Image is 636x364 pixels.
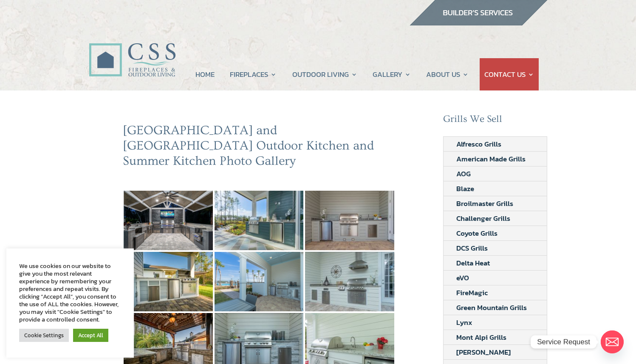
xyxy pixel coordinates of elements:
img: 2 [305,191,394,250]
a: Coyote Grills [444,226,510,240]
img: 4 [215,252,304,311]
img: 5 [305,252,394,311]
a: HOME [195,58,215,90]
a: GALLERY [373,58,411,90]
a: American Made Grills [444,152,538,166]
a: Mont Alpi Grills [444,330,519,344]
a: Lynx [444,315,485,330]
a: Challenger Grills [444,211,523,226]
h2: Grills We Sell [443,113,548,130]
a: Delta Heat [444,256,503,270]
a: eVO [444,271,482,285]
a: Cookie Settings [19,329,69,342]
a: FireMagic [444,285,500,300]
a: AOG [444,166,483,181]
div: We use cookies on our website to give you the most relevant experience by remembering your prefer... [19,262,121,323]
h2: [GEOGRAPHIC_DATA] and [GEOGRAPHIC_DATA] Outdoor Kitchen and Summer Kitchen Photo Gallery [123,123,396,173]
img: CSS Fireplaces & Outdoor Living (Formerly Construction Solutions & Supply)- Jacksonville Ormond B... [89,20,175,81]
a: Green Mountain Grills [444,300,540,315]
a: DCS Grills [444,241,500,255]
a: Broilmaster Grills [444,196,526,211]
img: 3 [124,252,213,311]
a: ABOUT US [426,58,469,90]
a: OUTDOOR LIVING [292,58,357,90]
a: Alfresco Grills [444,137,514,151]
a: Blaze [444,181,487,196]
a: builder services construction supply [409,17,548,28]
a: FIREPLACES [230,58,277,90]
a: Email [601,330,624,353]
img: 30 [124,191,213,250]
a: CONTACT US [484,58,534,90]
a: Accept All [73,329,108,342]
img: 1 [215,191,304,250]
a: [PERSON_NAME] [444,345,523,359]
